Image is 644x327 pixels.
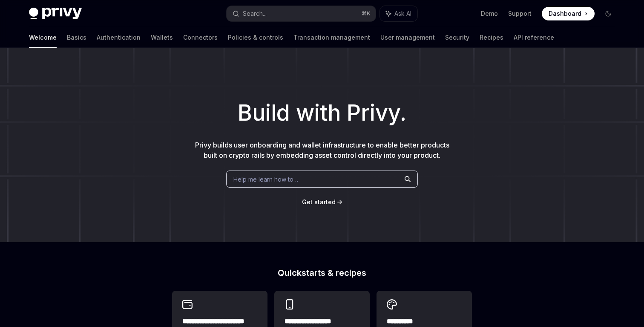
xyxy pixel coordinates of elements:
[172,269,472,277] h2: Quickstarts & recipes
[97,27,141,48] a: Authentication
[151,27,173,48] a: Wallets
[195,141,449,159] span: Privy builds user onboarding and wallet infrastructure to enable better products built on crypto ...
[542,7,595,20] a: Dashboard
[29,8,82,20] img: dark logo
[481,9,498,18] a: Demo
[394,9,411,18] span: Ask AI
[14,96,630,130] h1: Build with Privy.
[29,27,57,48] a: Welcome
[302,198,336,205] span: Get started
[183,27,218,48] a: Connectors
[293,27,370,48] a: Transaction management
[480,27,503,48] a: Recipes
[67,27,86,48] a: Basics
[549,9,581,18] span: Dashboard
[514,27,554,48] a: API reference
[445,27,469,48] a: Security
[508,9,532,18] a: Support
[228,27,283,48] a: Policies & controls
[302,198,336,206] a: Get started
[362,10,371,17] span: ⌘ K
[243,9,267,19] div: Search...
[380,6,417,21] button: Ask AI
[227,6,376,21] button: Search...⌘K
[233,175,298,184] span: Help me learn how to…
[601,7,615,20] button: Toggle dark mode
[380,27,435,48] a: User management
